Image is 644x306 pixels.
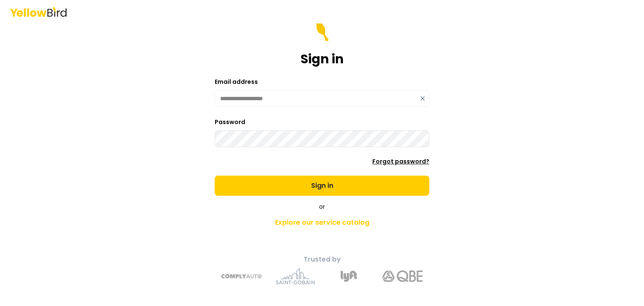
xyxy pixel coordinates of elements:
[372,157,429,166] a: Forgot password?
[215,118,245,126] label: Password
[174,254,470,265] p: Trusted by
[319,202,325,211] span: or
[215,78,258,86] label: Email address
[174,214,470,231] a: Explore our service catalog
[301,52,344,67] h1: Sign in
[215,176,429,196] button: Sign in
